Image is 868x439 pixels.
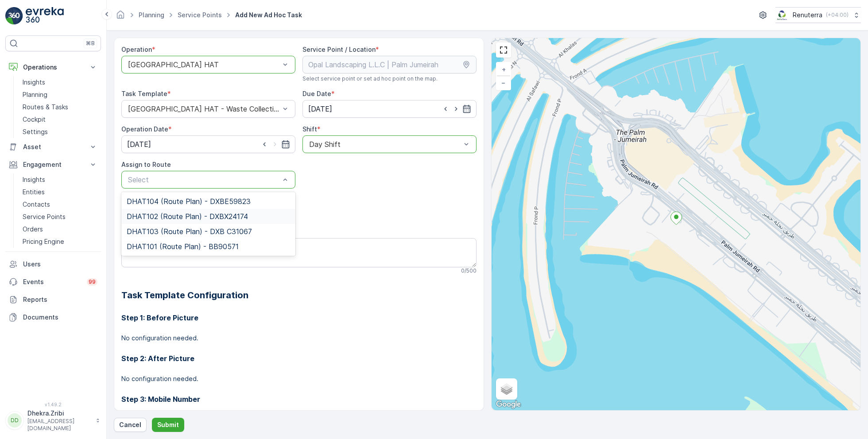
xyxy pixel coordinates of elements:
[461,267,477,274] p: 0 / 500
[302,75,438,82] span: Select service point or set ad hoc point on the map.
[86,40,95,47] p: ⌘B
[23,200,50,209] p: Contacts
[121,353,477,364] h3: Step 2: After Picture
[116,13,125,21] a: Homepage
[23,90,47,99] p: Planning
[19,211,101,223] a: Service Points
[302,90,331,97] label: Due Date
[19,101,101,113] a: Routes & Tasks
[121,90,167,97] label: Task Template
[775,10,789,20] img: Screenshot_2024-07-26_at_13.33.01.png
[19,186,101,198] a: Entities
[501,79,506,86] span: −
[121,312,477,323] h3: Step 1: Before Picture
[5,291,101,308] a: Reports
[497,43,510,57] a: View Fullscreen
[23,78,45,87] p: Insights
[139,11,164,19] a: Planning
[19,198,101,211] a: Contacts
[127,197,251,205] span: DHAT104 (Route Plan) - DXBE59823
[8,413,22,427] div: DD
[128,174,280,185] p: Select
[19,126,101,138] a: Settings
[23,260,97,269] p: Users
[27,418,91,432] p: [EMAIL_ADDRESS][DOMAIN_NAME]
[5,402,101,407] span: v 1.49.2
[23,212,66,221] p: Service Points
[826,12,849,19] p: ( +04:00 )
[23,225,43,234] p: Orders
[775,7,861,23] button: Renuterra(+04:00)
[23,277,81,286] p: Events
[233,11,304,19] span: Add New Ad Hoc Task
[127,227,252,235] span: DHAT103 (Route Plan) - DXB C31067
[19,76,101,89] a: Insights
[494,399,523,410] a: Open this area in Google Maps (opens a new window)
[5,138,101,156] button: Asset
[89,278,96,285] p: 99
[5,273,101,291] a: Events99
[19,89,101,101] a: Planning
[27,409,91,418] p: Dhekra.Zribi
[23,237,64,246] p: Pricing Engine
[157,420,179,429] p: Submit
[23,142,83,151] p: Asset
[302,125,317,133] label: Shift
[302,56,477,73] input: Opal Landscaping L.L.C | Palm Jumeirah
[5,308,101,326] a: Documents
[497,63,510,76] a: Zoom In
[302,46,376,53] label: Service Point / Location
[127,212,248,220] span: DHAT102 (Route Plan) - DXBX24174
[121,374,477,383] p: No configuration needed.
[302,100,477,118] input: dd/mm/yyyy
[23,313,97,322] p: Documents
[19,173,101,186] a: Insights
[121,125,168,133] label: Operation Date
[19,235,101,248] a: Pricing Engine
[121,46,152,53] label: Operation
[5,7,23,25] img: logo
[23,115,46,124] p: Cockpit
[5,409,101,432] button: DDDhekra.Zribi[EMAIL_ADDRESS][DOMAIN_NAME]
[502,65,506,73] span: +
[121,289,477,302] h2: Task Template Configuration
[497,379,516,399] a: Layers
[23,160,83,169] p: Engagement
[119,420,141,429] p: Cancel
[127,243,239,250] span: DHAT101 (Route Plan) - BB90571
[178,11,222,19] a: Service Points
[23,63,83,72] p: Operations
[793,11,822,19] p: Renuterra
[23,175,45,184] p: Insights
[497,76,510,89] a: Zoom Out
[23,295,97,304] p: Reports
[23,188,45,196] p: Entities
[114,418,147,432] button: Cancel
[23,127,48,136] p: Settings
[5,58,101,76] button: Operations
[5,255,101,273] a: Users
[494,399,523,410] img: Google
[121,394,477,404] h3: Step 3: Mobile Number
[19,223,101,235] a: Orders
[26,7,64,25] img: logo_light-DOdMpM7g.png
[121,135,295,153] input: dd/mm/yyyy
[152,418,184,432] button: Submit
[23,103,68,112] p: Routes & Tasks
[121,161,171,168] label: Assign to Route
[121,334,477,343] p: No configuration needed.
[5,156,101,173] button: Engagement
[19,113,101,126] a: Cockpit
